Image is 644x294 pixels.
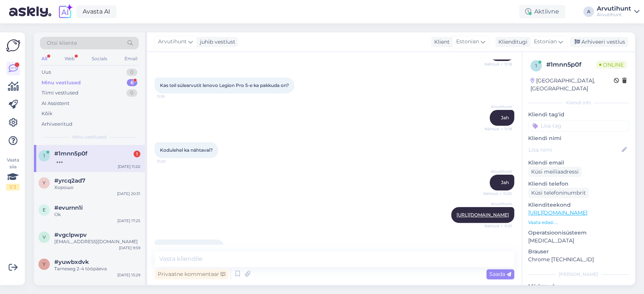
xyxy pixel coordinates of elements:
img: explore-ai [57,4,73,20]
div: Arvutihunt [597,12,631,18]
p: Klienditeekond [528,201,629,209]
div: Minu vestlused [41,79,81,87]
span: #1mnn5p0f [54,150,88,157]
span: #vgclpwpv [54,232,87,238]
span: Jah [501,115,509,120]
div: Klienditugi [495,38,527,46]
span: Kodulehel ka nähtaval? [160,147,213,153]
div: Web [63,54,76,64]
span: Saada [489,271,511,277]
div: Küsi meiliaadressi [528,167,582,177]
div: Хорошо [54,184,140,191]
span: Minu vestlused [72,134,106,140]
span: Jah [501,180,509,185]
div: [DATE] 20:31 [117,191,140,197]
p: Brauser [528,248,629,256]
div: Kõik [41,110,52,117]
p: Kliendi tag'id [528,111,629,119]
div: [GEOGRAPHIC_DATA], [GEOGRAPHIC_DATA] [530,77,614,93]
span: Nähtud ✓ 11:19 [484,126,512,132]
a: ArvutihuntArvutihunt [597,6,639,18]
span: 11:19 [157,94,185,99]
div: A [583,6,594,17]
div: 1 [134,151,140,157]
span: Online [596,61,627,69]
span: #yrcq2ad7 [54,177,85,184]
div: Email [123,54,139,64]
span: #evurnn1i [54,204,83,211]
span: Estonian [456,38,479,46]
div: 0 [126,89,137,97]
div: Arvutihunt [597,6,631,12]
div: Küsi telefoninumbrit [528,188,589,198]
span: Arvutihunt [484,169,512,174]
p: Kliendi nimi [528,134,629,142]
span: #yuwbxdvk [54,259,89,265]
div: 0 [126,69,137,76]
span: Estonian [534,38,557,46]
span: Nähtud ✓ 11:18 [484,61,512,67]
div: [DATE] 9:59 [119,245,140,251]
div: juhib vestlust [197,38,235,46]
div: Uus [41,69,51,76]
span: y [43,180,46,186]
div: [DATE] 17:25 [117,218,140,224]
span: 11:20 [157,158,185,164]
div: Privaatne kommentaar [155,269,228,279]
div: [EMAIL_ADDRESS][DOMAIN_NAME] [54,238,140,245]
span: y [43,261,46,267]
span: v [43,234,46,240]
input: Lisa tag [528,120,629,131]
img: Askly Logo [6,38,20,53]
div: [DATE] 15:29 [117,272,140,278]
div: # 1mnn5p0f [546,60,596,69]
div: Ok [54,211,140,218]
p: Operatsioonisüsteem [528,229,629,237]
div: AI Assistent [41,100,69,107]
p: Chrome [TECHNICAL_ID] [528,256,629,264]
span: Otsi kliente [47,39,77,47]
span: e [43,207,46,213]
div: [DATE] 11:20 [118,164,140,169]
div: Klient [431,38,450,46]
div: Aktiivne [519,5,565,18]
span: Nähtud ✓ 11:21 [484,223,512,229]
a: [URL][DOMAIN_NAME] [456,212,509,218]
a: Avasta AI [76,5,117,18]
div: Vaata siia [6,157,20,190]
p: Kliendi email [528,159,629,167]
p: Kliendi telefon [528,180,629,188]
div: 6 [127,79,137,87]
div: Kliendi info [528,99,629,106]
span: Arvutihunt [158,38,187,46]
span: Kas teil sülearvutit lenovo Legion Pro 5-e ka pakkuda on? [160,82,289,88]
span: 1 [43,153,45,158]
input: Lisa nimi [529,146,620,154]
span: Nähtud ✓ 11:20 [483,191,512,197]
p: Vaata edasi ... [528,219,629,226]
p: Märkmed [528,282,629,290]
div: 1 / 3 [6,184,20,190]
div: Arhiveeri vestlus [570,37,628,47]
span: Arvutihunt [484,201,512,207]
span: 1 [535,63,537,69]
div: Arhiveeritud [41,120,72,128]
span: Arvutihunt [484,104,512,110]
div: All [40,54,49,64]
div: Tarneaeg 2-4 tööpäeva [54,265,140,272]
p: [MEDICAL_DATA] [528,237,629,245]
a: [URL][DOMAIN_NAME] [528,209,587,216]
div: [PERSON_NAME] [528,271,629,278]
div: Tiimi vestlused [41,89,78,97]
div: Socials [90,54,109,64]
